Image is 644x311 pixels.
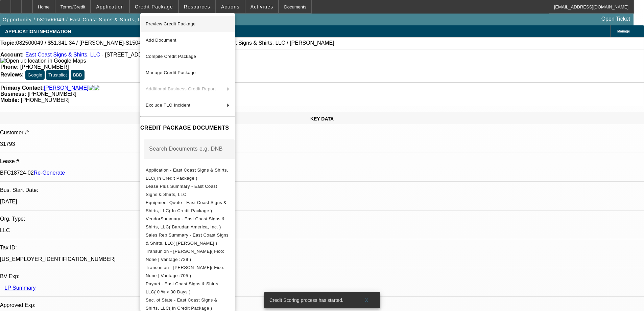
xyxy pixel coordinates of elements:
[149,146,223,152] mat-label: Search Documents e.g. DNB
[146,103,190,108] span: Exclude TLO Incident
[146,297,217,311] span: Sec. of State - East Coast Signs & Shirts, LLC( In Credit Package )
[140,124,235,132] h4: CREDIT PACKAGE DOCUMENTS
[146,249,224,262] span: Transunion - [PERSON_NAME]( Fico: None | Vantage :729 )
[140,280,235,296] button: Paynet - East Coast Signs & Shirts, LLC( 0 % > 30 Days )
[140,182,235,199] button: Lease Plus Summary - East Coast Signs & Shirts, LLC
[140,264,235,280] button: Transunion - Dawson, Lissa( Fico: None | Vantage :705 )
[140,199,235,215] button: Equipment Quote - East Coast Signs & Shirts, LLC( In Credit Package )
[146,168,228,181] span: Application - East Coast Signs & Shirts, LLC( In Credit Package )
[146,38,176,43] span: Add Document
[140,247,235,264] button: Transunion - Dawson, Scott( Fico: None | Vantage :729 )
[140,215,235,231] button: VendorSummary - East Coast Signs & Shirts, LLC( Barudan America, Inc. )
[146,21,196,26] span: Preview Credit Package
[146,216,225,229] span: VendorSummary - East Coast Signs & Shirts, LLC( Barudan America, Inc. )
[140,231,235,247] button: Sales Rep Summary - East Coast Signs & Shirts, LLC( Bush, Dante )
[146,70,196,75] span: Manage Credit Package
[146,232,229,246] span: Sales Rep Summary - East Coast Signs & Shirts, LLC( [PERSON_NAME] )
[146,184,217,197] span: Lease Plus Summary - East Coast Signs & Shirts, LLC
[146,200,226,213] span: Equipment Quote - East Coast Signs & Shirts, LLC( In Credit Package )
[146,281,220,294] span: Paynet - East Coast Signs & Shirts, LLC( 0 % > 30 Days )
[146,54,196,59] span: Compile Credit Package
[140,166,235,182] button: Application - East Coast Signs & Shirts, LLC( In Credit Package )
[146,265,224,278] span: Transunion - [PERSON_NAME]( Fico: None | Vantage :705 )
